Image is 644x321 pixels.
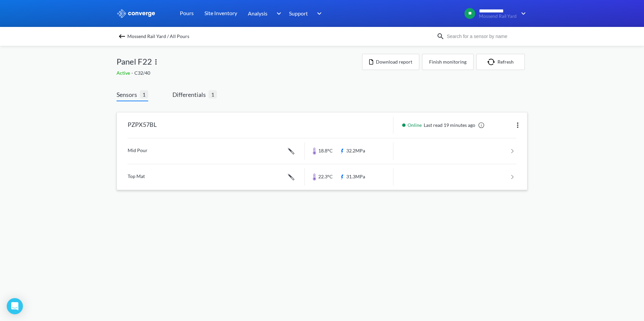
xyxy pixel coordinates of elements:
span: Online [408,121,424,129]
span: Support [289,9,308,17]
span: Panel F22 [117,55,152,68]
span: 1 [140,90,148,99]
span: Active [117,70,131,76]
span: Sensors [117,90,140,99]
button: Refresh [476,54,525,70]
span: - [131,70,134,76]
span: Differentials [172,90,208,99]
img: downArrow.svg [517,9,527,17]
span: Mossend Rail Yard / All Pours [127,32,189,41]
img: icon-file.svg [369,59,373,65]
img: icon-refresh.svg [487,59,497,65]
span: Mossend Rail Yard [479,14,517,19]
img: backspace.svg [118,32,126,40]
img: logo_ewhite.svg [117,9,156,18]
button: Download report [362,54,419,70]
span: Analysis [248,9,267,17]
button: Finish monitoring [422,54,474,70]
img: more.svg [152,58,160,66]
input: Search for a sensor by name [445,33,526,40]
img: downArrow.svg [272,9,283,17]
div: Last read 19 minutes ago [399,121,487,129]
img: downArrow.svg [313,9,323,17]
img: icon-search.svg [437,32,445,40]
div: Open Intercom Messenger [7,298,23,314]
span: 1 [208,90,217,99]
img: more.svg [514,121,522,129]
div: C32/40 [117,69,362,77]
div: PZPX57BL [128,116,157,134]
